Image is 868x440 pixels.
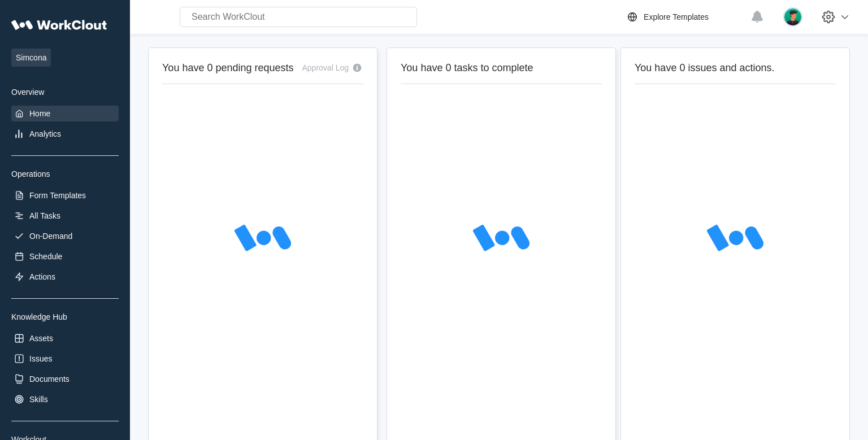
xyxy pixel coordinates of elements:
[11,188,119,203] a: Form Templates
[11,106,119,121] a: Home
[162,62,294,75] h2: You have 0 pending requests
[783,7,802,27] img: user.png
[29,129,61,138] div: Analytics
[11,391,119,407] a: Skills
[29,395,48,404] div: Skills
[11,269,119,285] a: Actions
[11,330,119,346] a: Assets
[11,228,119,244] a: On-Demand
[29,272,55,281] div: Actions
[11,169,119,178] div: Operations
[11,208,119,224] a: All Tasks
[180,7,417,27] input: Search WorkClout
[29,232,72,241] div: On-Demand
[29,191,86,200] div: Form Templates
[29,374,70,384] div: Documents
[29,211,60,220] div: All Tasks
[644,12,709,21] div: Explore Templates
[302,63,349,72] div: Approval Log
[11,249,119,264] a: Schedule
[11,126,119,142] a: Analytics
[29,109,50,118] div: Home
[635,62,836,75] h2: You have 0 issues and actions.
[11,88,119,97] div: Overview
[11,49,51,67] span: Simcona
[29,354,52,363] div: Issues
[29,252,62,261] div: Schedule
[29,334,53,343] div: Assets
[11,371,119,387] a: Documents
[11,312,119,321] div: Knowledge Hub
[401,62,602,75] h2: You have 0 tasks to complete
[626,10,745,24] a: Explore Templates
[11,351,119,367] a: Issues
